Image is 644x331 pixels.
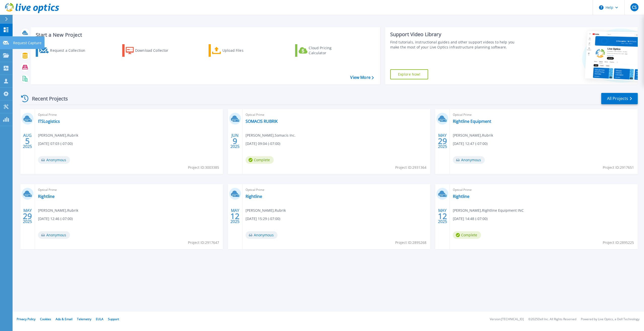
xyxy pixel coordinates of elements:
[453,156,485,164] span: Anonymous
[390,69,428,79] a: Explore Now!
[581,318,639,321] li: Powered by Live Optics, a Dell Technology
[453,208,524,213] span: [PERSON_NAME] , Rightline Equipment INC
[603,165,634,170] span: Project ID: 2917651
[188,165,219,170] span: Project ID: 3003385
[23,132,32,150] div: AUG 2025
[453,141,488,146] span: [DATE] 12:47 (-07:00)
[38,208,78,213] span: [PERSON_NAME] , Rubrik
[233,139,237,143] span: 9
[246,194,262,199] a: Rightline
[38,216,73,222] span: [DATE] 12:46 (-07:00)
[453,119,491,124] a: Rightline Equipment
[453,194,469,199] a: Rightline
[246,156,274,164] span: Complete
[23,214,32,218] span: 29
[38,231,70,239] span: Anonymous
[96,317,103,321] a: EULA
[438,139,447,143] span: 29
[528,318,576,321] li: © 2025 Dell Inc. All Rights Reserved
[230,214,239,218] span: 12
[77,317,91,321] a: Telemetry
[38,119,60,124] a: ITSLogistics
[632,5,637,9] span: CS
[38,133,78,138] span: [PERSON_NAME] , Rubrik
[246,231,277,239] span: Anonymous
[23,207,32,225] div: MAY 2025
[56,317,72,321] a: Ads & Email
[309,45,349,56] div: Cloud Pricing Calculator
[230,207,240,225] div: MAY 2025
[36,44,92,57] a: Request a Collection
[438,132,447,150] div: MAY 2025
[135,45,175,56] div: Download Collector
[295,44,351,57] a: Cloud Pricing Calculator
[350,75,374,80] a: View More
[246,208,286,213] span: [PERSON_NAME] , Rubrik
[601,93,638,104] a: All Projects
[50,45,90,56] div: Request a Collection
[246,133,296,138] span: [PERSON_NAME] , Somacis Inc.
[453,231,481,239] span: Complete
[246,216,280,222] span: [DATE] 15:29 (-07:00)
[38,187,220,193] span: Optical Prime
[38,194,55,199] a: Rightline
[38,141,73,146] span: [DATE] 07:03 (-07:00)
[246,141,280,146] span: [DATE] 09:04 (-07:00)
[395,240,426,245] span: Project ID: 2895268
[438,207,447,225] div: MAY 2025
[222,45,263,56] div: Upload Files
[38,156,70,164] span: Anonymous
[390,40,521,50] div: Find tutorials, instructional guides and other support videos to help you make the most of your L...
[438,214,447,218] span: 12
[122,44,178,57] a: Download Collector
[188,240,219,245] span: Project ID: 2917647
[38,112,220,118] span: Optical Prime
[25,139,30,143] span: 5
[13,36,42,49] p: Request Capture
[453,187,635,193] span: Optical Prime
[246,119,278,124] a: SOMACIS RUBRIK
[453,216,488,222] span: [DATE] 14:48 (-07:00)
[230,132,240,150] div: JUN 2025
[453,133,493,138] span: [PERSON_NAME] , Rubrik
[108,317,119,321] a: Support
[453,112,635,118] span: Optical Prime
[36,32,374,38] h3: Start a New Project
[17,317,35,321] a: Privacy Policy
[490,318,524,321] li: Version: [TECHNICAL_ID]
[603,240,634,245] span: Project ID: 2895225
[19,92,75,105] div: Recent Projects
[395,165,426,170] span: Project ID: 2931364
[40,317,51,321] a: Cookies
[390,31,521,38] div: Support Video Library
[246,112,427,118] span: Optical Prime
[246,187,427,193] span: Optical Prime
[209,44,265,57] a: Upload Files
